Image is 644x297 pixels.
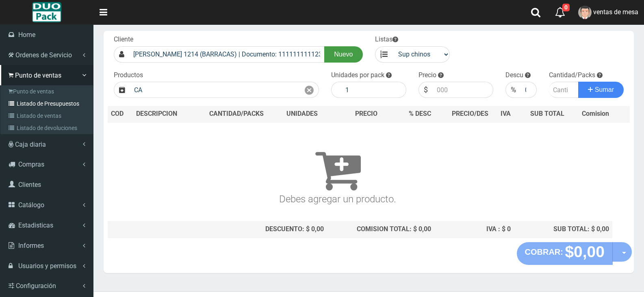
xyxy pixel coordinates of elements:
[330,225,431,234] div: COMISION TOTAL: $ 0,00
[418,71,436,80] label: Precio
[549,82,579,98] input: Cantidad
[501,110,511,117] span: IVA
[549,71,595,80] label: Cantidad/Packs
[409,110,431,117] span: % DESC
[578,6,592,19] img: User Image
[433,82,493,98] input: 000
[15,51,72,59] span: Ordenes de Servicio
[18,181,41,189] span: Clientes
[2,122,93,134] a: Listado de devoluciones
[452,110,488,117] span: PRECIO/DES
[18,31,35,39] span: Home
[582,109,609,119] span: Comision
[578,82,624,98] button: Sumar
[15,141,46,148] span: Caja diaria
[196,106,277,122] th: CANTIDAD/PACKS
[505,82,521,98] div: %
[32,2,61,22] img: Logo grande
[114,71,143,80] label: Productos
[517,225,609,234] div: SUB TOTAL: $ 0,00
[18,262,76,270] span: Usuarios y permisos
[16,282,56,290] span: Configuración
[148,110,177,117] span: CRIPCION
[505,71,523,80] label: Descu
[525,247,563,256] strong: COBRAR:
[517,242,613,265] button: COBRAR: $0,00
[129,46,325,63] input: Consumidor Final
[530,109,564,119] span: SUB TOTAL
[18,242,44,249] span: Informes
[2,98,93,110] a: Listado de Presupuestos
[565,243,605,260] strong: $0,00
[521,82,537,98] input: 000
[199,225,324,234] div: DESCUENTO: $ 0,00
[375,35,398,44] label: Listas
[2,85,93,98] a: Punto de ventas
[341,82,406,98] input: 1
[18,201,44,209] span: Catálogo
[108,106,133,122] th: COD
[418,82,433,98] div: $
[2,110,93,122] a: Listado de ventas
[133,106,196,122] th: DES
[562,4,570,11] span: 0
[438,225,510,234] div: IVA : $ 0
[331,71,384,80] label: Unidades por pack
[324,46,362,63] a: Nuevo
[18,160,44,168] span: Compras
[15,72,61,79] span: Punto de ventas
[18,221,53,229] span: Estadisticas
[277,106,327,122] th: UNIDADES
[595,86,614,93] span: Sumar
[111,134,564,204] h3: Debes agregar un producto.
[114,35,133,44] label: Cliente
[593,8,638,16] span: ventas de mesa
[355,109,377,119] span: PRECIO
[130,82,300,98] input: Introduzca el nombre del producto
